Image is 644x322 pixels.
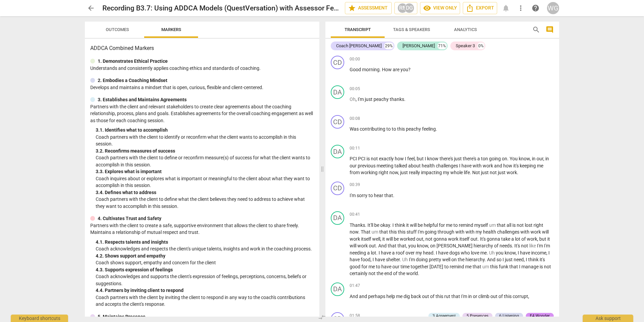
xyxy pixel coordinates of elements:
span: not [371,156,379,161]
p: Coach inquires about or explores what is important or meaningful to the client about what they wa... [96,175,314,189]
span: going [489,156,502,161]
span: I [379,250,381,256]
span: 00:00 [350,56,360,62]
span: a [511,236,515,242]
span: , [415,156,417,161]
span: that [384,193,393,198]
span: not [490,170,498,175]
span: I [526,257,528,262]
span: itself [459,236,471,242]
span: me [446,222,453,228]
span: out [416,236,423,242]
span: from [350,170,361,175]
span: helpful [424,222,439,228]
span: of [521,236,527,242]
span: hear [374,193,384,198]
span: that [379,229,389,235]
span: you [408,243,417,248]
span: have [375,257,386,262]
span: it's [540,257,545,262]
span: , [398,170,400,175]
span: . [485,257,487,262]
div: 3. 3. Explores what is important [96,168,314,175]
span: ? [408,67,411,72]
span: feel [407,156,415,161]
span: hierarchy [474,243,494,248]
span: . [390,222,392,228]
span: lot [515,236,521,242]
span: with [473,163,483,168]
span: I [392,222,395,228]
span: doing [416,257,429,262]
span: just [505,257,514,262]
span: through [438,229,455,235]
div: 3. 1. Identifies what to accomplish [96,127,314,134]
span: . [376,250,379,256]
span: work [448,236,459,242]
span: dogs [449,250,461,256]
span: remind [459,222,474,228]
span: whole [450,170,464,175]
div: [PERSON_NAME] [402,43,435,49]
span: know [417,243,428,248]
span: it [547,236,550,242]
div: Change speaker [331,115,344,129]
span: PCI [350,156,358,161]
span: , [516,250,518,256]
span: health [483,229,497,235]
span: I [436,250,438,256]
span: and [494,163,503,168]
span: needing [350,250,367,256]
div: 4. 1. Respects talents and insights [96,239,314,246]
span: Filler word [489,222,497,228]
span: think [528,257,540,262]
span: , [371,257,373,262]
span: , [423,236,425,242]
span: itself [361,236,372,242]
span: I [425,156,427,161]
span: . [507,156,510,161]
span: peachy [374,97,390,102]
div: 29% [384,43,393,49]
span: my [476,229,483,235]
span: , [356,97,358,102]
span: Thanks [350,222,365,228]
span: it [382,236,386,242]
span: think [395,222,406,228]
span: Filler word [489,250,496,256]
span: contributing [360,126,386,132]
span: are [393,67,400,72]
span: life [464,170,470,175]
span: is [366,156,371,161]
span: 00:39 [350,182,360,188]
span: thanks [390,97,404,102]
span: me [480,250,487,256]
span: me [537,163,543,168]
div: 71% [438,43,447,49]
div: 3. 4. Defines what to address [96,189,314,196]
span: how [395,156,405,161]
span: exactly [379,156,395,161]
span: Outcomes [106,27,129,32]
span: hierarchy [465,257,485,262]
span: . [436,126,437,132]
span: Analytics [454,27,477,32]
span: Filler word [372,229,379,235]
span: . [376,243,378,248]
span: , [543,156,545,161]
span: star [348,4,356,12]
button: Export [463,2,497,14]
p: Coach partners with the client to define or reconfirm measure(s) of success for what the client w... [96,154,314,168]
div: 4. 2. Shows support and empathy [96,252,314,260]
span: our [537,156,543,161]
div: 3. 2. Reconfirms measures of success [96,147,314,155]
span: in [545,156,549,161]
p: Develops and maintains a mindset that is open, curious, flexible and client-centered. [90,84,314,91]
span: myself [474,222,489,228]
div: Change speaker [331,56,344,69]
span: be [418,222,424,228]
span: have [381,250,392,256]
span: with [520,229,530,235]
span: work [350,236,361,242]
span: That [361,229,372,235]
